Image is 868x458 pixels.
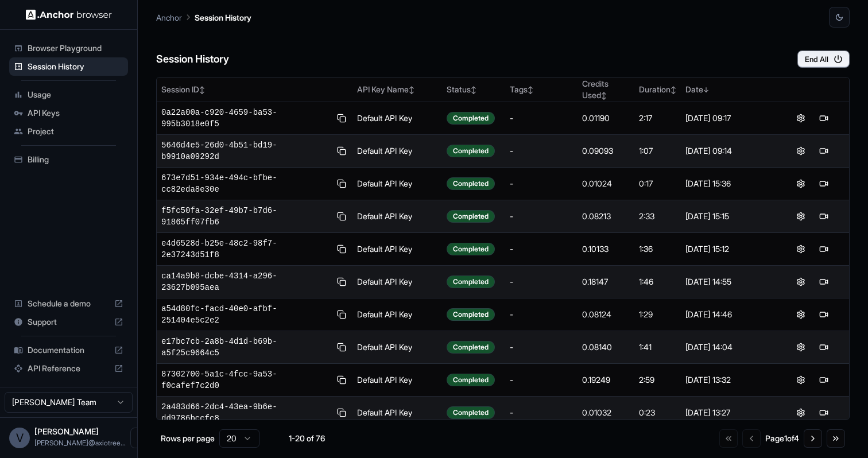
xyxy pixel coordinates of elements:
[28,316,110,328] span: Support
[582,243,630,255] div: 0.10133
[510,243,573,255] div: -
[685,407,771,418] div: [DATE] 13:27
[352,298,442,331] td: Default API Key
[639,341,676,353] div: 1:41
[28,107,123,119] span: API Keys
[352,102,442,135] td: Default API Key
[510,145,573,157] div: -
[447,243,495,255] div: Completed
[447,308,495,321] div: Completed
[528,86,533,94] span: ↕
[510,309,573,320] div: -
[582,178,630,189] div: 0.01024
[685,112,771,124] div: [DATE] 09:17
[161,238,330,261] span: e4d6528d-b25e-48c2-98f7-2e37243d51f8
[582,407,630,418] div: 0.01032
[26,9,112,20] img: Anchor Logo
[639,84,676,95] div: Duration
[685,145,771,157] div: [DATE] 09:14
[9,86,128,104] div: Usage
[765,433,799,444] div: Page 1 of 4
[447,112,495,125] div: Completed
[601,91,607,100] span: ↕
[510,407,573,418] div: -
[28,42,123,54] span: Browser Playground
[409,86,414,94] span: ↕
[582,112,630,124] div: 0.01190
[357,84,437,95] div: API Key Name
[34,426,99,436] span: Vipin Tanna
[352,168,442,200] td: Default API Key
[28,363,110,374] span: API Reference
[447,406,495,419] div: Completed
[639,145,676,157] div: 1:07
[685,211,771,222] div: [DATE] 15:15
[639,243,676,255] div: 1:36
[161,303,330,326] span: a54d80fc-facd-40e0-afbf-251404e5c2e2
[28,61,123,72] span: Session History
[510,374,573,386] div: -
[9,359,128,378] div: API Reference
[28,89,123,100] span: Usage
[161,107,330,130] span: 0a22a00a-c920-4659-ba53-995b3018e0f5
[28,126,123,137] span: Project
[9,294,128,313] div: Schedule a demo
[639,374,676,386] div: 2:59
[582,341,630,353] div: 0.08140
[685,276,771,288] div: [DATE] 14:55
[582,145,630,157] div: 0.09093
[582,211,630,222] div: 0.08213
[161,139,330,162] span: 5646d4e5-26d0-4b51-bd19-b9910a09292d
[639,407,676,418] div: 0:23
[161,433,215,444] p: Rows per page
[639,211,676,222] div: 2:33
[9,150,128,169] div: Billing
[639,309,676,320] div: 1:29
[352,266,442,298] td: Default API Key
[161,336,330,359] span: e17bc7cb-2a8b-4d1d-b69b-a5f25c9664c5
[352,331,442,364] td: Default API Key
[582,309,630,320] div: 0.08124
[471,86,476,94] span: ↕
[9,122,128,141] div: Project
[639,112,676,124] div: 2:17
[9,39,128,57] div: Browser Playground
[161,368,330,391] span: 87302700-5a1c-4fcc-9a53-f0cafef7c2d0
[28,298,110,309] span: Schedule a demo
[9,341,128,359] div: Documentation
[685,374,771,386] div: [DATE] 13:32
[199,86,205,94] span: ↕
[685,243,771,255] div: [DATE] 15:12
[156,11,182,24] p: Anchor
[510,84,573,95] div: Tags
[156,51,229,68] h6: Session History
[582,78,630,101] div: Credits Used
[510,178,573,189] div: -
[9,313,128,331] div: Support
[447,177,495,190] div: Completed
[685,341,771,353] div: [DATE] 14:04
[685,84,771,95] div: Date
[447,374,495,386] div: Completed
[156,11,251,24] nav: breadcrumb
[352,397,442,429] td: Default API Key
[510,211,573,222] div: -
[352,233,442,266] td: Default API Key
[447,275,495,288] div: Completed
[195,11,251,24] p: Session History
[161,401,330,424] span: 2a483d66-2dc4-43ea-9b6e-dd9786bccfc8
[582,276,630,288] div: 0.18147
[161,270,330,293] span: ca14a9b8-dcbe-4314-a296-23627b095aea
[161,84,348,95] div: Session ID
[352,364,442,397] td: Default API Key
[130,428,151,448] button: Open menu
[703,86,709,94] span: ↓
[797,51,850,68] button: End All
[9,57,128,76] div: Session History
[510,112,573,124] div: -
[278,433,335,444] div: 1-20 of 76
[9,104,128,122] div: API Keys
[9,428,30,448] div: V
[447,210,495,223] div: Completed
[510,341,573,353] div: -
